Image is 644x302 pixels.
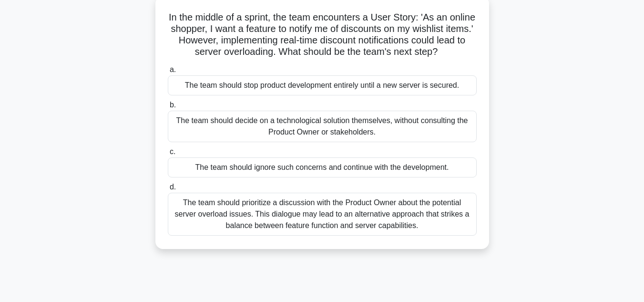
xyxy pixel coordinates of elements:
[168,111,477,142] div: The team should decide on a technological solution themselves, without consulting the Product Own...
[168,157,477,177] div: The team should ignore such concerns and continue with the development.
[170,101,176,109] span: b.
[168,193,477,236] div: The team should prioritize a discussion with the Product Owner about the potential server overloa...
[170,147,175,156] span: c.
[167,11,478,58] h5: In the middle of a sprint, the team encounters a User Story: 'As an online shopper, I want a feat...
[170,65,176,73] span: a.
[168,75,477,95] div: The team should stop product development entirely until a new server is secured.
[170,183,176,191] span: d.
